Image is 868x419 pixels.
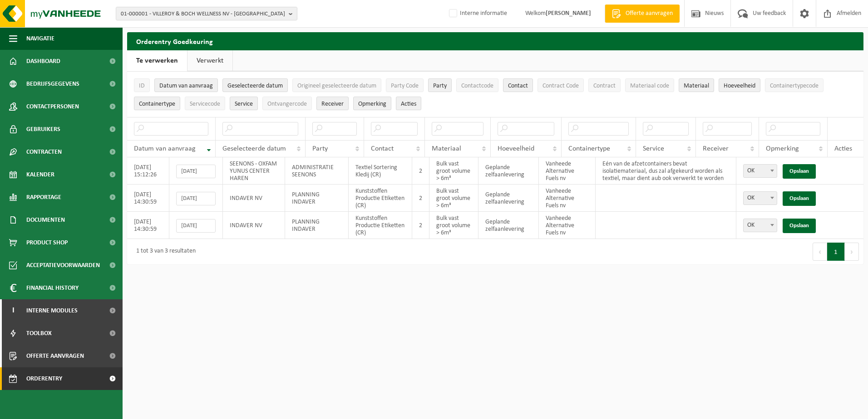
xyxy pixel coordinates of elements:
span: OK [743,191,777,205]
button: OpmerkingOpmerking: Activate to sort [353,97,391,110]
button: 01-000001 - VILLEROY & BOCH WELLNESS NV - [GEOGRAPHIC_DATA] [116,7,297,20]
span: Acties [401,101,416,107]
td: [DATE] 15:12:26 [127,157,169,185]
button: HoeveelheidHoeveelheid: Activate to sort [719,78,760,92]
span: Contactcode [461,83,493,89]
span: Navigatie [26,27,54,50]
span: Hoeveelheid [498,145,534,152]
td: INDAVER NV [223,185,286,212]
h2: Orderentry Goedkeuring [127,32,863,50]
span: Materiaal code [630,83,669,89]
td: Geplande zelfaanlevering [478,212,539,239]
span: Gebruikers [26,118,60,141]
td: SEENONS - OXFAM YUNUS CENTER HAREN [223,157,286,185]
span: Origineel geselecteerde datum [297,83,376,89]
span: Documenten [26,209,65,231]
button: Materiaal codeMateriaal code: Activate to sort [625,78,674,92]
button: ContactContact: Activate to sort [503,78,533,92]
span: Acties [834,145,852,152]
span: Interne modules [26,299,78,322]
strong: [PERSON_NAME] [546,10,591,17]
span: OK [744,192,777,205]
span: Product Shop [26,231,68,254]
button: PartyParty: Activate to sort [428,78,452,92]
span: OK [744,219,777,232]
a: Opslaan [783,191,816,206]
span: Dashboard [26,50,60,73]
span: Geselecteerde datum [227,83,283,89]
span: Rapportage [26,186,61,209]
span: Ontvangercode [267,101,307,107]
td: Geplande zelfaanlevering [478,185,539,212]
span: Opmerking [766,145,799,152]
span: Financial History [26,277,79,299]
button: Geselecteerde datumGeselecteerde datum: Activate to sort [222,78,288,92]
span: Party [312,145,328,152]
td: Kunststoffen Productie Etiketten (CR) [349,185,413,212]
span: Contact [508,83,528,89]
span: Contract Code [542,83,579,89]
span: Receiver [321,101,344,107]
td: PLANNING INDAVER [285,212,348,239]
span: Offerte aanvragen [623,9,675,18]
span: Geselecteerde datum [222,145,286,152]
button: Datum van aanvraagDatum van aanvraag: Activate to remove sorting [154,78,218,92]
span: I [9,299,17,322]
span: Contracten [26,141,62,163]
span: Materiaal [684,83,709,89]
button: MateriaalMateriaal: Activate to sort [679,78,714,92]
span: Contact [371,145,394,152]
span: Contract [593,83,616,89]
td: PLANNING INDAVER [285,185,348,212]
span: Offerte aanvragen [26,345,84,367]
button: ContactcodeContactcode: Activate to sort [456,78,498,92]
a: Offerte aanvragen [605,5,680,23]
td: 2 [412,212,429,239]
button: ContractContract: Activate to sort [588,78,621,92]
td: Bulk vast groot volume > 6m³ [429,157,478,185]
span: Opmerking [358,101,386,107]
span: Service [235,101,253,107]
button: Origineel geselecteerde datumOrigineel geselecteerde datum: Activate to sort [292,78,381,92]
a: Verwerkt [187,50,232,71]
button: ContainertypecodeContainertypecode: Activate to sort [765,78,824,92]
span: Containertype [139,101,175,107]
button: Party CodeParty Code: Activate to sort [386,78,424,92]
div: 1 tot 3 van 3 resultaten [132,244,196,260]
span: Containertypecode [770,83,819,89]
span: Acceptatievoorwaarden [26,254,100,277]
td: Kunststoffen Productie Etiketten (CR) [349,212,413,239]
td: 2 [412,157,429,185]
button: IDID: Activate to sort [134,78,150,92]
td: ADMINISTRATIE SEENONS [285,157,348,185]
button: ReceiverReceiver: Activate to sort [316,97,349,110]
button: OntvangercodeOntvangercode: Activate to sort [262,97,312,110]
span: Bedrijfsgegevens [26,73,79,95]
label: Interne informatie [447,7,507,20]
td: Textiel Sortering Kledij (CR) [349,157,413,185]
span: Hoeveelheid [724,83,755,89]
span: ID [139,83,145,89]
span: OK [744,165,777,177]
td: 2 [412,185,429,212]
span: Materiaal [432,145,461,152]
span: Datum van aanvraag [159,83,213,89]
span: OK [743,219,777,232]
span: Containertype [568,145,610,152]
button: ContainertypeContainertype: Activate to sort [134,97,180,110]
span: Party Code [391,83,419,89]
td: Vanheede Alternative Fuels nv [539,212,596,239]
span: Orderentry Goedkeuring [26,367,103,390]
span: Servicecode [190,101,220,107]
button: Contract CodeContract Code: Activate to sort [538,78,584,92]
a: Opslaan [783,219,816,233]
td: Vanheede Alternative Fuels nv [539,157,596,185]
a: Te verwerken [127,50,187,71]
td: Bulk vast groot volume > 6m³ [429,212,478,239]
td: [DATE] 14:30:59 [127,185,169,212]
button: 1 [827,243,845,261]
span: Receiver [703,145,729,152]
td: [DATE] 14:30:59 [127,212,169,239]
td: Eén van de afzetcontainers bevat isolatiemateriaal, dus zal afgekeurd worden als textiel, maar di... [596,157,736,185]
button: Acties [396,97,421,110]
